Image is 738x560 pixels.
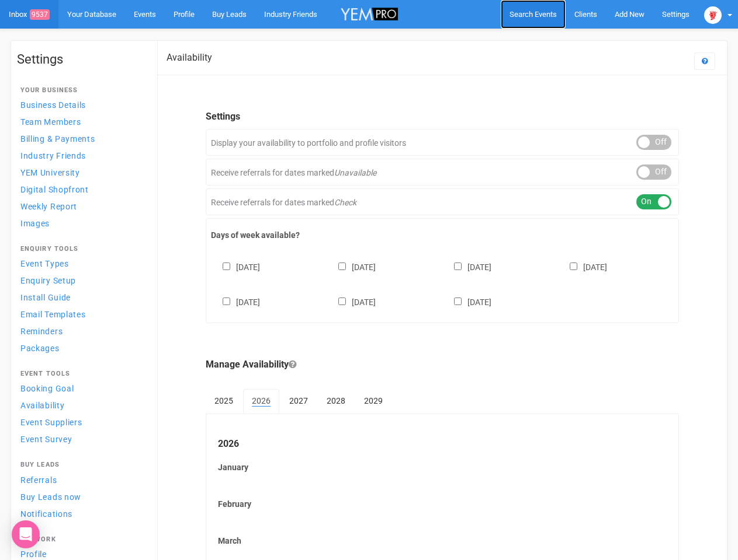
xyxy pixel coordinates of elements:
h2: Availability [167,52,212,63]
h4: Network [20,536,142,543]
input: [DATE] [338,262,346,270]
h4: Enquiry Tools [20,246,142,253]
span: Event Suppliers [20,418,82,427]
label: [DATE] [442,260,491,273]
input: [DATE] [570,262,577,270]
label: [DATE] [558,260,607,273]
input: [DATE] [223,262,230,270]
span: Packages [20,344,60,353]
span: Add New [615,10,645,19]
span: Clients [574,10,597,19]
a: 2028 [318,389,354,412]
a: Digital Shopfront [17,181,145,197]
a: Event Suppliers [17,414,145,430]
a: Referrals [17,472,145,488]
a: YEM University [17,164,145,180]
legend: Manage Availability [206,358,679,372]
span: Event Types [20,259,69,268]
input: [DATE] [454,297,462,305]
label: January [218,461,667,473]
a: 2027 [280,389,317,412]
span: Images [20,219,50,228]
a: Images [17,215,145,231]
a: Email Templates [17,306,145,322]
label: Days of week available? [211,229,674,241]
span: Weekly Report [20,202,77,211]
a: Billing & Payments [17,131,145,146]
a: Buy Leads now [17,489,145,505]
span: Search Events [510,10,557,19]
input: [DATE] [338,297,346,305]
a: Packages [17,340,145,356]
a: 2026 [243,389,279,414]
label: [DATE] [327,260,376,273]
label: February [218,498,667,510]
a: 2025 [206,389,242,412]
img: open-uri20250107-2-1pbi2ie [704,6,722,24]
a: Event Survey [17,431,145,447]
h4: Event Tools [20,370,142,377]
a: Business Details [17,97,145,113]
span: Availability [20,401,64,410]
a: Reminders [17,323,145,339]
label: [DATE] [211,295,260,308]
input: [DATE] [223,297,230,305]
a: Weekly Report [17,198,145,214]
legend: 2026 [218,437,667,451]
label: [DATE] [327,295,376,308]
span: Email Templates [20,310,86,319]
span: Reminders [20,327,63,336]
a: Install Guide [17,289,145,305]
span: Booking Goal [20,384,74,393]
span: 9537 [30,9,50,20]
div: Receive referrals for dates marked [206,159,679,185]
span: Notifications [20,509,72,519]
h4: Buy Leads [20,461,142,468]
h4: Your Business [20,87,142,94]
a: Notifications [17,506,145,521]
a: Event Types [17,256,145,271]
div: Receive referrals for dates marked [206,188,679,215]
span: Install Guide [20,293,71,302]
a: Industry Friends [17,148,145,163]
a: Enquiry Setup [17,272,145,288]
a: 2029 [355,389,391,412]
span: Enquiry Setup [20,276,76,285]
span: Billing & Payments [20,134,95,143]
a: Booking Goal [17,380,145,396]
span: Event Survey [20,435,72,444]
label: March [218,535,667,547]
em: Unavailable [334,168,376,177]
span: YEM University [20,168,80,177]
label: [DATE] [442,295,491,308]
span: Business Details [20,100,86,110]
div: Display your availability to portfolio and profile visitors [206,129,679,156]
legend: Settings [206,110,679,124]
em: Check [334,198,356,207]
label: [DATE] [211,260,260,273]
span: Digital Shopfront [20,185,89,194]
input: [DATE] [454,262,462,270]
div: Open Intercom Messenger [12,520,40,548]
a: Team Members [17,114,145,129]
h1: Settings [17,52,145,66]
a: Availability [17,397,145,413]
span: Team Members [20,117,81,127]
